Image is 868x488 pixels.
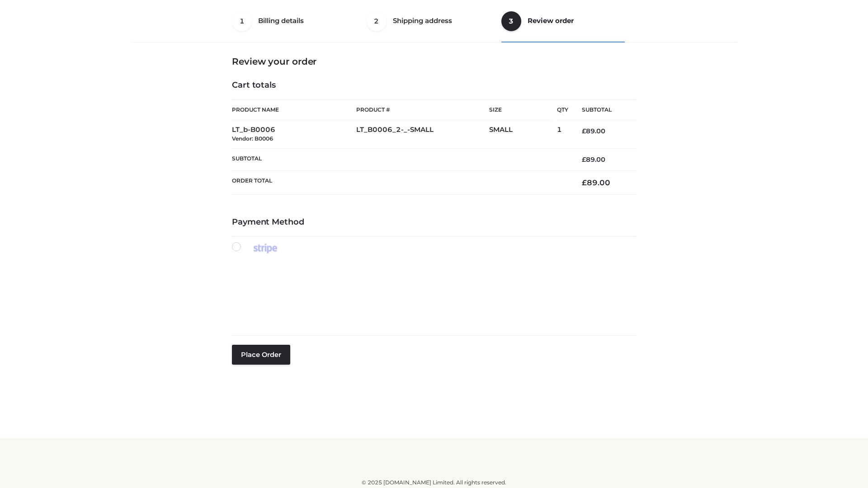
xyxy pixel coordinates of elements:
th: Qty [557,99,568,120]
th: Subtotal [232,148,568,170]
td: 1 [557,120,568,149]
h3: Review your order [232,56,636,67]
th: Product Name [232,99,356,120]
td: LT_B0006_2-_-SMALL [356,120,489,149]
bdi: 89.00 [582,155,605,164]
h4: Payment Method [232,217,636,227]
span: £ [582,178,587,187]
span: £ [582,155,586,164]
th: Product # [356,99,489,120]
iframe: Secure payment input frame [230,263,634,320]
td: LT_b-B0006 [232,120,356,149]
th: Order Total [232,171,568,195]
th: Subtotal [568,100,636,120]
span: £ [582,127,586,135]
bdi: 89.00 [582,127,605,135]
th: Size [489,100,552,120]
h4: Cart totals [232,80,636,90]
button: Place order [232,345,290,365]
div: © 2025 [DOMAIN_NAME] Limited. All rights reserved. [134,478,734,487]
bdi: 89.00 [582,178,610,187]
td: SMALL [489,120,557,149]
small: Vendor: B0006 [232,135,273,142]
